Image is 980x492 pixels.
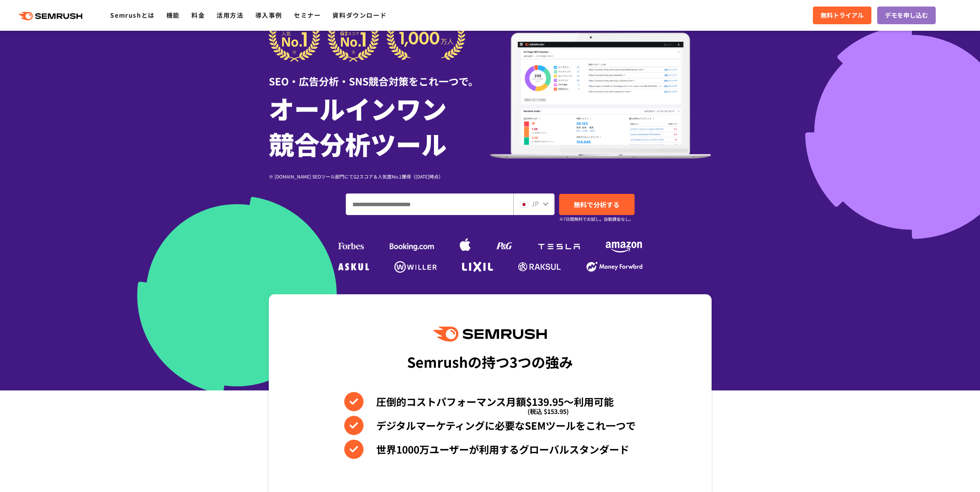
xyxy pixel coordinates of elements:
[344,392,636,411] li: 圧倒的コストパフォーマンス月額$139.95〜利用可能
[574,200,620,209] span: 無料で分析する
[346,194,513,215] input: ドメイン、キーワードまたはURLを入力してください
[433,327,546,342] img: Semrush
[813,7,871,24] a: 無料トライアル
[877,7,936,24] a: デモを申し込む
[255,10,282,20] a: 導入事例
[269,62,490,88] div: SEO・広告分析・SNS競合対策をこれ一つで。
[528,402,569,421] span: (税込 $153.95)
[885,10,928,20] span: デモを申し込む
[269,90,490,161] h1: オールインワン 競合分析ツール
[559,194,635,215] a: 無料で分析する
[344,416,636,435] li: デジタルマーケティングに必要なSEMツールをこれ一つで
[821,10,864,20] span: 無料トライアル
[166,10,180,20] a: 機能
[294,10,321,20] a: セミナー
[344,440,636,459] li: 世界1000万ユーザーが利用するグローバルスタンダード
[269,173,490,180] div: ※ [DOMAIN_NAME] SEOツール部門にてG2スコア＆人気度No.1獲得（[DATE]時点）
[407,347,573,376] div: Semrushの持つ3つの強み
[531,199,539,208] span: JP
[110,10,154,20] a: Semrushとは
[332,10,387,20] a: 資料ダウンロード
[559,215,633,223] small: ※7日間無料でお試し。自動課金なし。
[216,10,243,20] a: 活用方法
[191,10,205,20] a: 料金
